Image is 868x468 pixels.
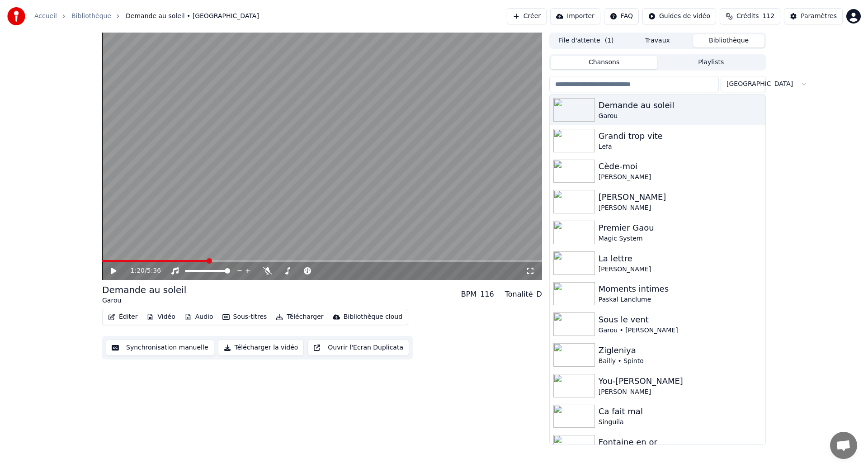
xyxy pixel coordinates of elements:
[736,12,759,21] span: Crédits
[599,112,762,121] div: Garou
[272,311,327,323] button: Télécharger
[599,344,762,357] div: Zigleniya
[307,340,409,356] button: Ouvrir l'Ecran Duplicata
[599,203,762,213] div: [PERSON_NAME]
[505,289,533,300] div: Tonalité
[550,8,600,24] button: Importer
[599,222,762,234] div: Premier Gaou
[507,8,547,24] button: Créer
[537,289,542,300] div: D
[344,312,402,321] div: Bibliothèque cloud
[599,191,762,203] div: [PERSON_NAME]
[642,8,716,24] button: Guides de vidéo
[726,80,793,89] span: [GEOGRAPHIC_DATA]
[218,340,304,356] button: Télécharger la vidéo
[599,173,762,182] div: [PERSON_NAME]
[830,432,857,459] a: Ouvrir le chat
[599,252,762,265] div: La lettre
[599,418,762,427] div: Singuila
[801,12,837,21] div: Paramètres
[599,357,762,366] div: Bailly • Spinto
[599,326,762,335] div: Garou • [PERSON_NAME]
[480,289,494,300] div: 116
[34,12,259,21] nav: breadcrumb
[599,295,762,304] div: Paskal Lanclume
[219,311,271,323] button: Sous-titres
[599,142,762,151] div: Lefa
[599,160,762,173] div: Cède-moi
[599,375,762,388] div: You-[PERSON_NAME]
[599,388,762,397] div: [PERSON_NAME]
[102,284,186,296] div: Demande au soleil
[147,266,161,275] span: 5:36
[657,56,764,69] button: Playlists
[34,12,57,21] a: Accueil
[622,34,693,47] button: Travaux
[106,340,214,356] button: Synchronisation manuelle
[599,405,762,418] div: Ca fait mal
[104,311,141,323] button: Éditer
[605,36,614,45] span: ( 1 )
[181,311,217,323] button: Audio
[784,8,843,24] button: Paramètres
[102,296,186,305] div: Garou
[7,7,25,25] img: youka
[131,266,145,275] span: 1:20
[599,436,762,449] div: Fontaine en or
[599,130,762,142] div: Grandi trop vite
[693,34,764,47] button: Bibliothèque
[126,12,259,21] span: Demande au soleil • [GEOGRAPHIC_DATA]
[604,8,639,24] button: FAQ
[599,313,762,326] div: Sous le vent
[143,311,179,323] button: Vidéo
[720,8,780,24] button: Crédits112
[599,99,762,112] div: Demande au soleil
[762,12,774,21] span: 112
[599,265,762,274] div: [PERSON_NAME]
[551,34,622,47] button: File d'attente
[71,12,111,21] a: Bibliothèque
[131,266,152,275] div: /
[599,234,762,243] div: Magic System
[599,283,762,295] div: Moments intimes
[461,289,476,300] div: BPM
[551,56,658,69] button: Chansons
